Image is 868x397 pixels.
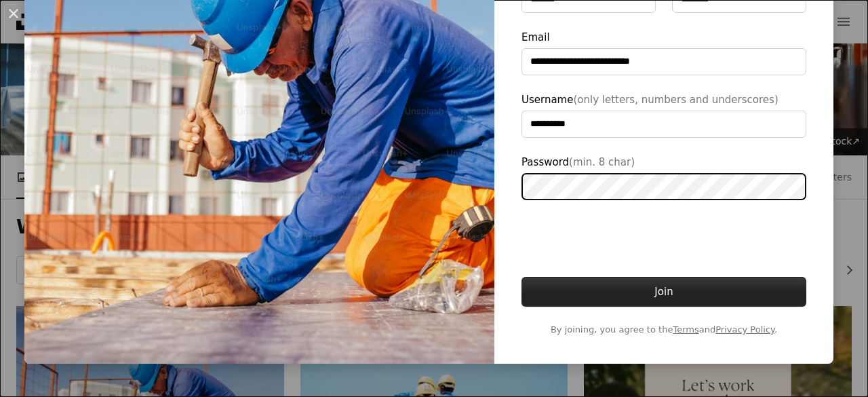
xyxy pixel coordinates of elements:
[521,173,806,200] input: Password(min. 8 char)
[521,92,806,138] label: Username
[521,111,806,138] input: Username(only letters, numbers and underscores)
[569,156,635,168] span: (min. 8 char)
[521,48,806,75] input: Email
[521,277,806,307] button: Join
[573,94,778,106] span: (only letters, numbers and underscores)
[521,154,806,200] label: Password
[521,29,806,75] label: Email
[521,323,806,337] span: By joining, you agree to the and .
[715,324,774,335] a: Privacy Policy
[673,324,698,335] a: Terms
